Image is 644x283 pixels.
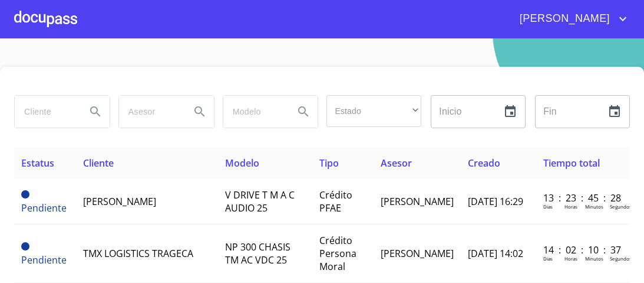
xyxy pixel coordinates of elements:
span: [PERSON_NAME] [381,195,454,208]
span: Tipo [319,157,339,170]
p: Horas [564,255,577,262]
p: Dias [543,203,553,210]
span: [PERSON_NAME] [511,9,616,28]
span: Asesor [381,157,412,170]
button: Search [186,97,214,126]
span: Tiempo total [543,157,600,170]
span: Crédito PFAE [319,188,352,214]
span: Pendiente [21,242,29,251]
p: 14 : 02 : 10 : 37 [543,243,623,256]
span: V DRIVE T M A C AUDIO 25 [225,188,295,214]
span: Pendiente [21,201,67,214]
span: [PERSON_NAME] [83,195,156,208]
span: TMX LOGISTICS TRAGECA [83,247,193,260]
div: ​ [326,95,421,127]
p: Segundos [610,255,632,262]
button: Search [289,97,318,126]
span: Pendiente [21,190,29,199]
p: Minutos [585,255,603,262]
p: Segundos [610,203,632,210]
span: Pendiente [21,253,67,266]
input: search [223,96,285,128]
span: Estatus [21,157,54,170]
span: Crédito Persona Moral [319,234,356,273]
input: search [119,96,181,128]
span: NP 300 CHASIS TM AC VDC 25 [225,240,290,266]
p: Dias [543,255,553,262]
span: Cliente [83,157,114,170]
p: Horas [564,203,577,210]
span: [DATE] 14:02 [468,247,523,260]
span: Creado [468,157,500,170]
p: Minutos [585,203,603,210]
span: Modelo [225,157,259,170]
button: account of current user [511,9,630,28]
button: Search [81,97,110,126]
p: 13 : 23 : 45 : 28 [543,191,623,204]
input: search [15,96,77,128]
span: [PERSON_NAME] [381,247,454,260]
span: [DATE] 16:29 [468,195,523,208]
